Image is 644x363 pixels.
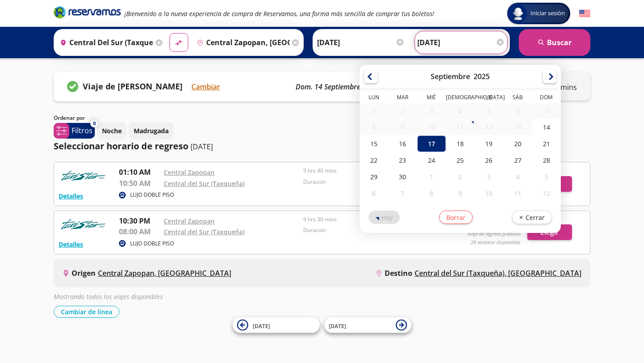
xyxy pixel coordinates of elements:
input: Opcional [417,31,505,54]
button: Hoy [369,211,400,224]
i: Brand Logo [54,5,121,19]
div: 07-Oct-25 [389,185,417,202]
div: 17-Sep-25 [417,135,446,152]
input: Elegir Fecha [317,31,405,54]
div: 30-Sep-25 [389,169,417,185]
div: 28-Sep-25 [532,152,561,169]
p: Destino [385,268,412,279]
img: RESERVAMOS [59,215,108,233]
a: Central Zapopan [164,217,215,225]
div: 15-Sep-25 [360,135,388,152]
img: RESERVAMOS [59,167,108,185]
p: dom. 14 septiembre [296,81,360,92]
div: 09-Sep-25 [389,119,417,135]
th: Miércoles [417,93,446,103]
div: 13-Sep-25 [504,119,532,135]
p: 01:10 AM [119,167,159,177]
p: Duración [303,226,438,234]
th: Viernes [475,93,504,103]
th: Jueves [446,93,475,103]
p: Madrugada [134,126,169,135]
div: 23-Sep-25 [389,152,417,169]
th: Sábado [504,93,532,103]
div: 05-Oct-25 [532,169,561,185]
div: Septiembre [431,72,470,81]
button: Noche [97,122,127,139]
a: Central del Sur (Taxqueña), [GEOGRAPHIC_DATA] [415,268,581,279]
span: Iniciar sesión [527,9,568,18]
div: 22-Sep-25 [360,152,388,169]
a: Central Zapopan, [GEOGRAPHIC_DATA] [98,268,231,279]
p: 9 hrs 40 mins [303,167,438,175]
button: Cerrar [512,211,552,224]
p: 10:50 AM [119,178,159,189]
p: 08:00 AM [119,226,159,237]
div: 20-Sep-25 [504,135,532,152]
div: 10-Sep-25 [417,119,446,135]
div: 05-Sep-25 [475,103,504,119]
div: 29-Sep-25 [360,169,388,185]
div: 09-Oct-25 [446,185,475,202]
p: LUJO DOBLE PISO [130,240,174,248]
div: 01-Sep-25 [360,103,388,119]
div: 04-Sep-25 [446,103,475,119]
button: Cambiar de línea [54,306,119,318]
a: Central Zapopan [164,168,215,177]
p: Seleccionar horario de regreso [54,139,188,153]
button: Detalles [59,191,83,201]
div: 08-Sep-25 [360,119,388,135]
button: Cambiar [191,81,220,92]
span: 0 [93,120,96,127]
button: 0Filtros [54,123,95,139]
input: Buscar Origen [56,31,153,54]
button: Buscar [519,29,590,56]
div: 02-Sep-25 [389,103,417,119]
th: Lunes [360,93,388,103]
button: Madrugada [129,122,174,139]
p: 9 hrs 30 mins [303,215,438,224]
div: 06-Sep-25 [504,103,532,119]
span: [DATE] [329,322,346,329]
button: [DATE] [324,317,411,333]
div: 02-Oct-25 [446,169,475,185]
div: 26-Sep-25 [475,152,504,169]
p: Filtros [72,125,93,136]
span: [DATE] [253,322,270,329]
div: 16-Sep-25 [389,135,417,152]
p: Origen [72,268,96,279]
th: Martes [389,93,417,103]
div: 08-Oct-25 [417,185,446,202]
button: Detalles [59,240,83,249]
p: Viaje de regreso p/adulto [467,230,521,238]
div: 03-Oct-25 [475,169,504,185]
div: 03-Sep-25 [417,103,446,119]
p: LUJO DOBLE PISO [130,191,174,199]
p: Noche [102,126,122,135]
div: 12-Sep-25 [475,119,504,135]
div: 21-Sep-25 [532,135,561,152]
button: [DATE] [233,317,320,333]
em: Mostrando todos los viajes disponibles [54,292,163,301]
button: Borrar [439,211,473,224]
button: English [579,8,590,19]
div: 25-Sep-25 [446,152,475,169]
p: [DATE] [191,141,213,152]
p: 28 asientos disponibles [470,239,521,246]
div: 27-Sep-25 [504,152,532,169]
div: 2025 [474,72,490,81]
div: 18-Sep-25 [446,135,475,152]
div: 11-Oct-25 [504,185,532,202]
th: Domingo [532,93,561,103]
a: Central del Sur (Taxqueña) [164,179,245,188]
p: Duración [303,178,438,186]
div: 11-Sep-25 [446,119,475,135]
div: 19-Sep-25 [475,135,504,152]
a: Central del Sur (Taxqueña) [164,228,245,236]
div: 01-Oct-25 [417,169,446,185]
p: Ordenar por [54,114,85,122]
a: Brand Logo [54,5,121,21]
div: 04-Oct-25 [504,169,532,185]
div: 07-Sep-25 [532,103,561,119]
div: 24-Sep-25 [417,152,446,169]
div: 10-Oct-25 [475,185,504,202]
